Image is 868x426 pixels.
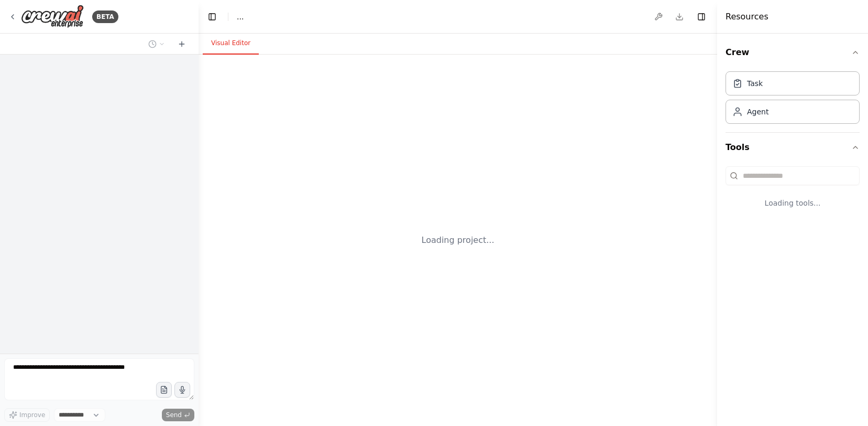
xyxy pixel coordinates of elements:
button: Hide left sidebar [205,9,219,24]
button: Send [162,409,194,421]
button: Hide right sidebar [694,9,709,24]
div: Loading project... [422,234,495,247]
h4: Resources [726,10,768,23]
div: BETA [92,10,118,23]
button: Crew [726,38,860,67]
button: Improve [4,408,50,422]
button: Upload files [156,382,172,398]
button: Click to speak your automation idea [174,382,190,398]
nav: breadcrumb [237,12,244,22]
button: Tools [726,133,860,162]
div: Agent [747,106,768,117]
span: ... [237,12,244,22]
div: Loading tools... [726,189,860,217]
button: Switch to previous chat [144,38,169,50]
img: Logo [21,5,84,28]
button: Visual Editor [203,33,259,55]
button: Start a new chat [173,38,190,50]
span: Improve [19,411,45,419]
span: Send [166,411,182,419]
div: Tools [726,162,860,225]
div: Task [747,78,763,89]
div: Crew [726,67,860,132]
